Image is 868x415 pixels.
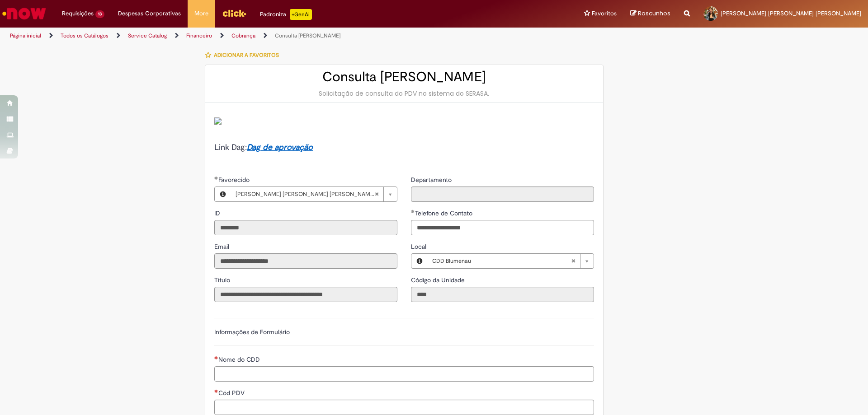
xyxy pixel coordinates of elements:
[231,187,397,201] a: [PERSON_NAME] [PERSON_NAME] [PERSON_NAME]Limpar campo Favorecido
[214,275,232,284] label: Somente leitura - Título
[214,70,594,84] h2: Consulta [PERSON_NAME]
[630,9,670,18] a: Rascunhos
[186,32,212,39] a: Financeiro
[7,28,572,44] ul: Trilhas de página
[95,10,104,18] span: 13
[214,242,231,251] span: Somente leitura - Email
[214,220,397,235] input: ID
[411,220,594,235] input: Telefone de Contato
[214,117,222,125] img: sys_attachment.do
[1,5,47,23] img: ServiceNow
[370,187,383,201] abbr: Limpar campo Favorecido
[415,209,474,217] span: Telefone de Contato
[247,142,313,153] a: Dag de aprovação
[194,9,208,18] span: More
[260,9,312,20] div: Padroniza
[214,253,397,269] input: Email
[214,366,594,382] input: Nome do CDD
[214,389,218,393] span: Necessários
[411,276,467,284] span: Somente leitura - Código da Unidade
[411,275,467,284] label: Somente leitura - Código da Unidade
[222,6,246,20] img: click_logo_yellow_360x200.png
[62,9,94,18] span: Requisições
[214,242,231,251] label: Somente leitura - Email
[214,176,218,180] span: Obrigatório Preenchido
[411,242,428,251] span: Local
[290,9,312,20] p: +GenAi
[432,254,571,268] span: CDD Blumenau
[214,143,594,152] h4: Link Dag:
[411,254,428,268] button: Local, Visualizar este registro CDD Blumenau
[566,254,580,268] abbr: Limpar campo Local
[214,328,290,336] label: Informações de Formulário
[411,187,594,202] input: Departamento
[411,210,415,213] span: Obrigatório Preenchido
[118,9,181,18] span: Despesas Corporativas
[205,46,284,65] button: Adicionar a Favoritos
[275,32,340,39] a: Consulta [PERSON_NAME]
[721,9,861,17] span: [PERSON_NAME] [PERSON_NAME] [PERSON_NAME]
[218,176,251,184] span: Necessários - Favorecido
[231,32,255,39] a: Cobrança
[214,51,279,59] span: Adicionar a Favoritos
[592,9,617,18] span: Favoritos
[638,9,670,18] span: Rascunhos
[61,32,108,39] a: Todos os Catálogos
[411,175,453,184] label: Somente leitura - Departamento
[214,356,218,359] span: Necessários
[214,209,222,218] label: Somente leitura - ID
[214,276,232,284] span: Somente leitura - Título
[10,32,41,39] a: Página inicial
[218,355,262,364] span: Nome do CDD
[236,187,374,201] span: [PERSON_NAME] [PERSON_NAME] [PERSON_NAME]
[428,254,594,268] a: CDD BlumenauLimpar campo Local
[214,89,594,98] div: Solicitação de consulta do PDV no sistema do SERASA.
[214,287,397,302] input: Título
[215,187,231,201] button: Favorecido, Visualizar este registro Joana Barbosa Camara De Almeida
[411,176,453,184] span: Somente leitura - Departamento
[218,389,246,397] span: Cód PDV
[411,287,594,302] input: Código da Unidade
[128,32,167,39] a: Service Catalog
[214,400,594,415] input: Cód PDV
